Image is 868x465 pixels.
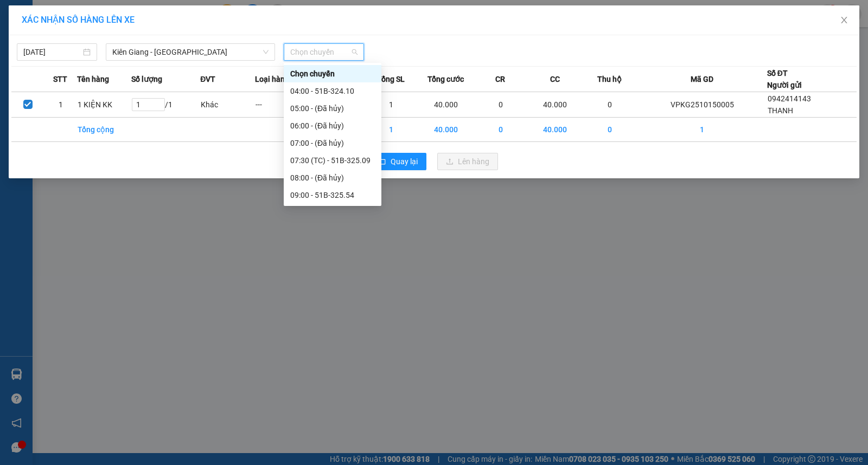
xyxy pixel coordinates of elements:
[44,92,76,118] td: 1
[131,92,200,118] td: / 1
[768,106,793,115] span: THANH
[379,158,386,166] span: rollback
[473,92,528,118] td: 0
[377,73,405,85] span: Tổng SL
[637,92,767,118] td: VPKG2510150005
[255,73,289,85] span: Loại hàng
[528,92,583,118] td: 40.000
[364,118,419,142] td: 1
[290,172,375,184] div: 08:00 - (Đã hủy)
[637,118,767,142] td: 1
[290,154,375,166] div: 07:30 (TC) - 51B-325.09
[550,73,560,85] span: CC
[597,73,622,85] span: Thu hộ
[583,118,637,142] td: 0
[364,92,419,118] td: 1
[5,24,207,79] li: E11, Đường số 8, Khu dân cư Nông [GEOGRAPHIC_DATA], Kv.[GEOGRAPHIC_DATA], [GEOGRAPHIC_DATA]
[768,94,811,103] span: 0942414143
[840,16,848,24] span: close
[77,92,132,118] td: 1 KIỆN KK
[691,73,713,85] span: Mã GD
[200,92,255,118] td: Khác
[473,118,528,142] td: 0
[22,15,135,25] span: XÁC NHẬN SỐ HÀNG LÊN XE
[200,73,215,85] span: ĐVT
[829,5,859,36] button: Close
[62,7,154,21] b: [PERSON_NAME]
[583,92,637,118] td: 0
[131,73,162,85] span: Số lượng
[767,67,802,91] div: Số ĐT Người gửi
[5,5,59,59] img: logo.jpg
[419,92,474,118] td: 40.000
[427,73,464,85] span: Tổng cước
[391,156,418,167] span: Quay lại
[290,85,375,97] div: 04:00 - 51B-324.10
[77,73,109,85] span: Tên hàng
[528,118,583,142] td: 40.000
[370,153,426,170] button: rollbackQuay lại
[62,26,71,35] span: environment
[284,65,381,82] div: Chọn chuyến
[77,118,132,142] td: Tổng cộng
[290,44,358,60] span: Chọn chuyến
[53,73,67,85] span: STT
[437,153,498,170] button: uploadLên hàng
[5,80,14,89] span: phone
[290,137,375,149] div: 07:00 - (Đã hủy)
[23,46,81,58] input: 15/10/2025
[495,73,505,85] span: CR
[290,189,375,201] div: 09:00 - 51B-325.54
[290,68,375,80] div: Chọn chuyến
[263,49,269,55] span: down
[112,44,269,60] span: Kiên Giang - Cần Thơ
[255,92,310,118] td: ---
[5,78,207,92] li: 1900 8181
[290,102,375,114] div: 05:00 - (Đã hủy)
[419,118,474,142] td: 40.000
[290,120,375,132] div: 06:00 - (Đã hủy)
